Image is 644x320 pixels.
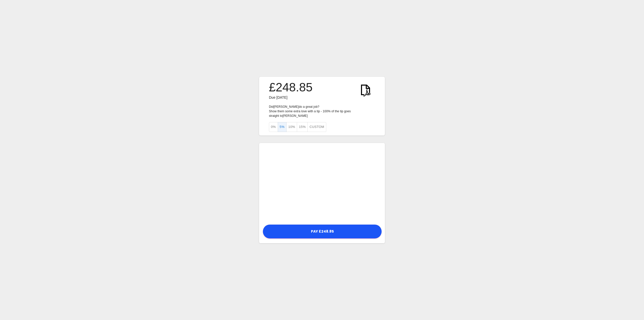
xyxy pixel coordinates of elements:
[263,225,382,238] button: Pay £248.85
[286,122,297,132] button: 10%
[269,104,375,118] p: Did [PERSON_NAME] do a great job? Show them some extra love with a tip - 100% of the tip goes str...
[269,122,278,132] button: 0%
[297,122,308,132] button: 15%
[269,95,288,99] span: Due [DATE]
[356,80,375,99] img: KWtEnYElUAjQEnRfPUW9W5ea6t5aBiGYRiGYRiGYRg1o9H4B2ScLFicwGxqAAAAAElFTkSuQmCC
[262,146,382,221] iframe: Secure payment input frame
[278,122,287,132] button: 5%
[307,122,326,132] button: Custom
[269,80,313,94] h3: £248.85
